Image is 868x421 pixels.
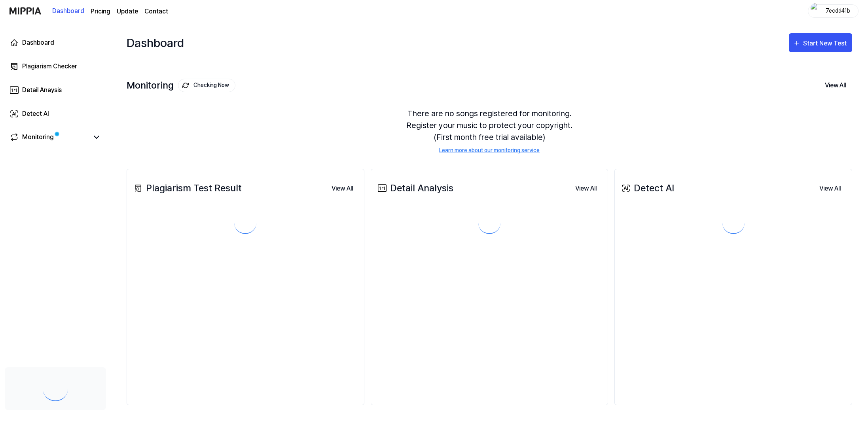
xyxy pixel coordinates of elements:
a: Update [117,7,138,16]
button: profile7ecdd41b [808,4,859,18]
a: Learn more about our monitoring service [439,146,540,155]
a: View All [813,180,847,196]
button: View All [325,181,359,196]
div: Detect AI [22,109,49,119]
a: Monitoring [9,132,89,142]
a: Contact [144,7,168,16]
div: Detect AI [620,181,674,195]
div: 7ecdd41b [823,6,853,15]
div: Detail Analysis [376,181,453,195]
a: View All [325,180,359,196]
img: profile [811,3,820,19]
div: Start New Test [803,38,848,49]
button: Start New Test [789,33,852,52]
div: Monitoring [127,79,235,92]
button: View All [819,77,852,94]
div: Plagiarism Checker [22,62,77,71]
a: Dashboard [52,0,84,22]
div: There are no songs registered for monitoring. Register your music to protect your copyright. (Fir... [127,98,852,164]
button: View All [813,181,847,196]
a: Pricing [91,7,110,16]
a: Detail Anaysis [5,81,106,100]
div: Monitoring [22,132,54,142]
div: Plagiarism Test Result [132,181,242,195]
a: Plagiarism Checker [5,57,106,76]
button: View All [569,181,603,196]
div: Dashboard [127,30,184,55]
a: Dashboard [5,33,106,52]
a: Detect AI [5,104,106,123]
a: View All [569,180,603,196]
div: Detail Anaysis [22,85,62,95]
button: Checking Now [178,79,235,92]
div: Dashboard [22,38,54,47]
img: monitoring Icon [182,82,189,89]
